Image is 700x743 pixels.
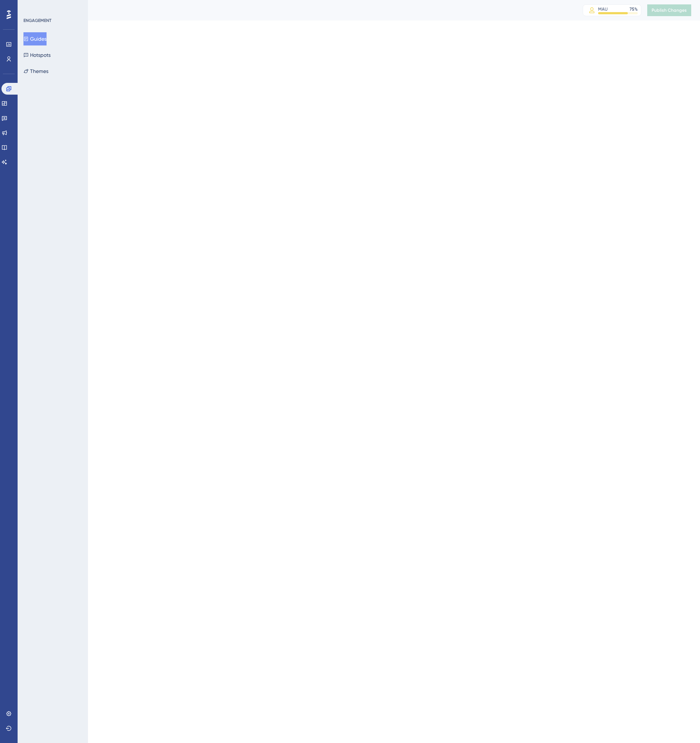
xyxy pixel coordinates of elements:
[23,32,47,45] button: Guides
[23,48,51,62] button: Hotspots
[652,7,687,13] span: Publish Changes
[647,4,691,16] button: Publish Changes
[630,6,638,12] div: 75 %
[23,18,51,23] div: ENGAGEMENT
[598,6,608,12] div: MAU
[23,65,48,78] button: Themes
